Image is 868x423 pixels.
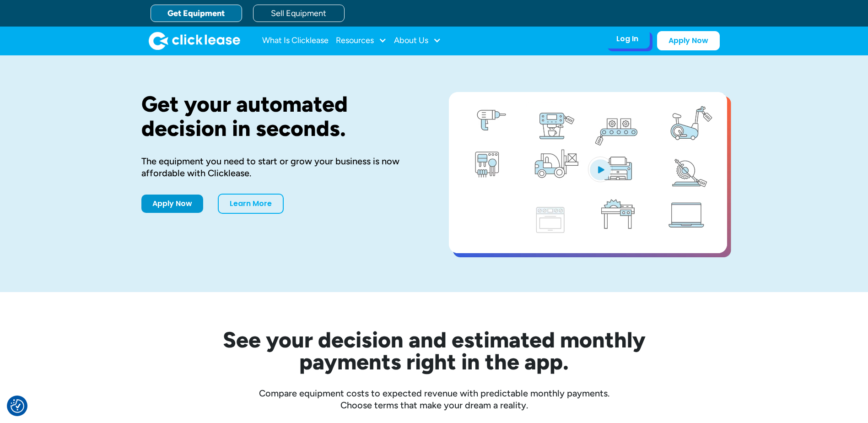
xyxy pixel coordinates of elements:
[11,399,24,413] button: Consent Preferences
[616,34,638,43] div: Log In
[11,399,24,413] img: Revisit consent button
[253,5,345,22] a: Sell Equipment
[151,5,242,22] a: Get Equipment
[588,157,613,182] img: Blue play button logo on a light blue circular background
[394,32,441,50] div: About Us
[449,92,727,253] a: open lightbox
[141,92,420,141] h1: Get your automated decision in seconds.
[336,32,387,50] div: Resources
[149,32,240,50] img: Clicklease logo
[141,195,203,213] a: Apply Now
[218,194,284,214] a: Learn More
[657,31,720,50] a: Apply Now
[178,329,690,373] h2: See your decision and estimated monthly payments right in the app.
[262,32,329,50] a: What Is Clicklease
[149,32,240,50] a: home
[141,387,727,411] div: Compare equipment costs to expected revenue with predictable monthly payments. Choose terms that ...
[141,155,420,179] div: The equipment you need to start or grow your business is now affordable with Clicklease.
